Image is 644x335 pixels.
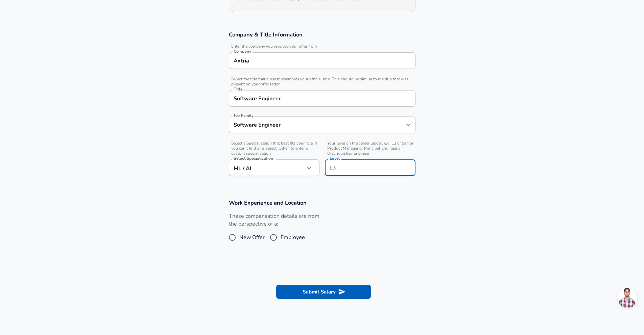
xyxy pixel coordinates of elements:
[229,141,319,156] span: Select a Specialization that best fits your role. If you can't find one, select 'Other' to enter ...
[330,156,340,160] label: Level
[234,87,242,91] label: Title
[232,55,412,66] input: Google
[234,156,273,160] label: Select Specialization
[229,199,415,207] h3: Work Experience and Location
[229,159,305,176] div: ML / AI
[404,120,413,130] button: Open
[229,77,415,87] span: Select the title that closest resembles your official title. This should be similar to the title ...
[234,49,251,53] label: Company
[234,113,254,118] label: Job Family
[232,120,402,130] input: Software Engineer
[617,288,638,308] div: Open chat
[232,93,412,104] input: Software Engineer
[325,141,415,156] span: Your level on the career ladder. e.g. L3 or Senior Product Manager or Principal Engineer or Disti...
[281,233,305,241] span: Employee
[328,162,412,173] input: L3
[229,44,415,49] span: Enter the company you received your offer from
[276,285,371,299] button: Submit Salary
[229,31,415,38] h3: Company & Title Information
[229,212,319,228] label: These compensation details are from the perspective of a:
[239,233,265,241] span: New Offer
